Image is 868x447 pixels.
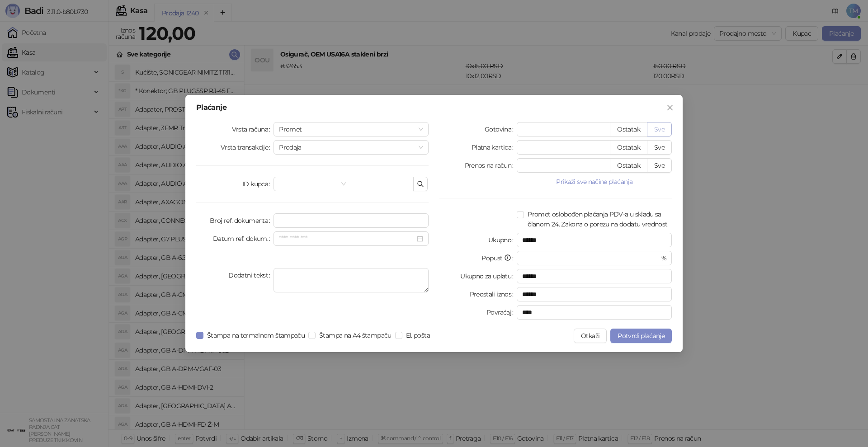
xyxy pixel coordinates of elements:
label: Datum ref. dokum. [213,231,274,246]
button: Ostatak [610,122,647,136]
label: Dodatni tekst [228,268,274,282]
span: Prodaja [279,141,423,154]
button: Potvrdi plaćanje [610,329,672,343]
button: Sve [647,158,672,173]
button: Otkaži [574,329,607,343]
button: Ostatak [610,158,647,173]
label: Gotovina [485,122,517,136]
span: Štampa na termalnom štampaču [203,330,308,340]
label: Preostali iznos [470,287,517,301]
button: Ostatak [610,140,647,155]
label: Platna kartica [472,140,517,155]
span: Štampa na A4 štampaču [316,330,395,340]
button: Close [663,100,677,115]
span: Potvrdi plaćanje [618,332,665,340]
button: Sve [647,122,672,136]
label: Broj ref. dokumenta [210,213,274,228]
label: Povraćaj [486,305,517,320]
span: close [666,104,674,111]
div: Plaćanje [196,104,672,111]
label: Ukupno [488,233,517,247]
label: Ukupno za uplatu [460,269,517,283]
label: Prenos na račun [465,158,517,173]
textarea: Dodatni tekst [274,268,429,292]
span: Promet oslobođen plaćanja PDV-a u skladu sa članom 24. Zakona o porezu na dodatu vrednost [524,209,672,229]
span: Zatvori [663,104,677,111]
button: Prikaži sve načine plaćanja [517,176,672,187]
label: Popust [481,251,517,265]
label: ID kupca [242,177,274,191]
label: Vrsta transakcije [221,140,274,155]
span: El. pošta [402,330,434,340]
input: Datum ref. dokum. [279,234,415,244]
button: Sve [647,140,672,155]
input: Popust [522,251,659,265]
span: Promet [279,122,423,136]
label: Vrsta računa [232,122,274,136]
input: Broj ref. dokumenta [274,213,429,228]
